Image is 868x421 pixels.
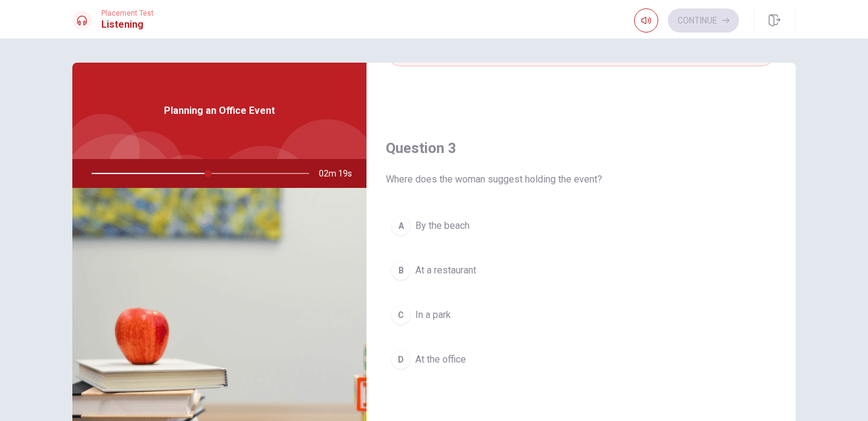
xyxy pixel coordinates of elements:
[386,211,776,241] button: ABy the beach
[391,261,410,280] div: B
[101,17,154,32] h1: Listening
[391,305,410,325] div: C
[386,172,776,187] span: Where does the woman suggest holding the event?
[386,255,776,285] button: BAt a restaurant
[415,308,451,322] span: In a park
[164,104,275,118] span: Planning an Office Event
[386,139,776,158] h4: Question 3
[391,216,410,235] div: A
[386,345,776,375] button: DAt the office
[415,352,466,367] span: At the office
[101,9,154,17] span: Placement Test
[386,300,776,330] button: CIn a park
[319,159,362,188] span: 02m 19s
[415,263,476,278] span: At a restaurant
[391,350,410,369] div: D
[415,219,470,233] span: By the beach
